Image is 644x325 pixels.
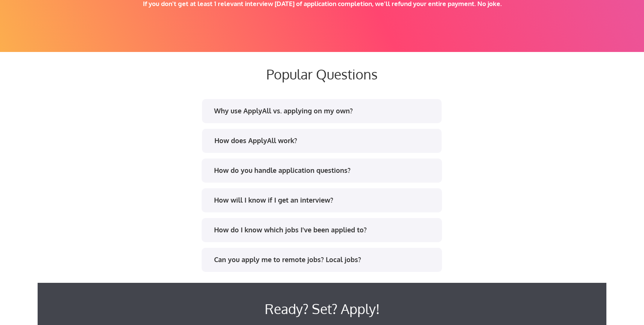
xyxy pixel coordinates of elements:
div: How does ApplyAll work? [214,136,435,145]
div: Can you apply me to remote jobs? Local jobs? [214,255,435,264]
div: How do I know which jobs I've been applied to? [214,225,435,235]
div: Why use ApplyAll vs. applying on my own? [214,106,435,116]
div: How do you handle application questions? [214,166,435,175]
div: Popular Questions [141,66,503,82]
div: How will I know if I get an interview? [214,195,435,205]
div: Ready? Set? Apply! [143,298,501,320]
